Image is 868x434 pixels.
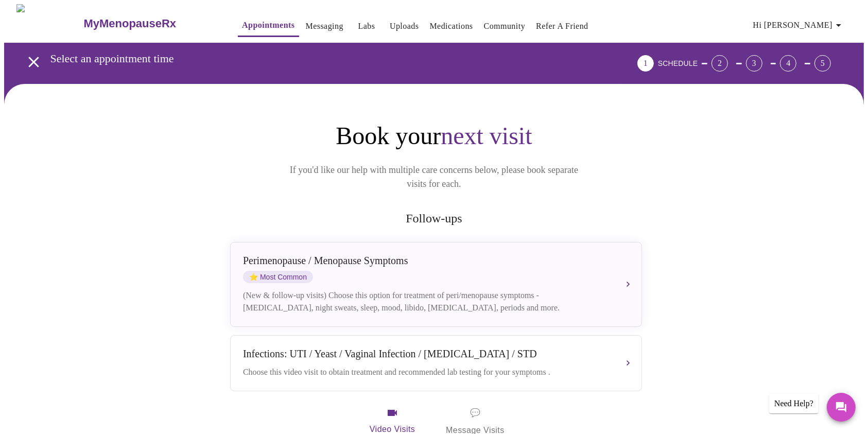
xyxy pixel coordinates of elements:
[814,55,831,72] div: 5
[536,19,588,33] a: Refer a Friend
[769,394,819,413] div: Need Help?
[827,393,856,422] button: Messages
[238,15,299,37] button: Appointments
[306,19,343,33] a: Messaging
[19,47,49,77] button: open drawer
[82,6,217,42] a: MyMenopauseRx
[243,255,609,267] div: Perimenopause / Menopause Symptoms
[243,289,609,314] div: (New & follow-up visits) Choose this option for treatment of peri/menopause symptoms - [MEDICAL_D...
[749,15,849,36] button: Hi [PERSON_NAME]
[275,163,593,191] p: If you'd like our help with multiple care concerns below, please book separate visits for each.
[243,271,313,283] span: Most Common
[249,273,258,281] span: star
[242,18,294,32] a: Appointments
[50,52,580,65] h3: Select an appointment time
[426,16,477,37] button: Medications
[658,59,698,67] span: SCHEDULE
[780,55,796,72] div: 4
[243,348,609,360] div: Infections: UTI / Yeast / Vaginal Infection / [MEDICAL_DATA] / STD
[228,121,640,151] h1: Book your
[230,335,642,391] button: Infections: UTI / Yeast / Vaginal Infection / [MEDICAL_DATA] / STDChoose this video visit to obta...
[390,19,419,33] a: Uploads
[83,17,176,30] h3: MyMenopauseRx
[753,18,845,32] span: Hi [PERSON_NAME]
[470,406,480,420] span: message
[441,122,532,149] span: next visit
[430,19,473,33] a: Medications
[230,242,642,327] button: Perimenopause / Menopause SymptomsstarMost Common(New & follow-up visits) Choose this option for ...
[16,4,82,43] img: MyMenopauseRx Logo
[637,55,654,72] div: 1
[243,366,609,378] div: Choose this video visit to obtain treatment and recommended lab testing for your symptoms .
[386,16,423,37] button: Uploads
[228,212,640,225] h2: Follow-ups
[746,55,762,72] div: 3
[484,19,526,33] a: Community
[480,16,530,37] button: Community
[532,16,593,37] button: Refer a Friend
[358,19,375,33] a: Labs
[711,55,728,72] div: 2
[350,16,383,37] button: Labs
[302,16,348,37] button: Messaging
